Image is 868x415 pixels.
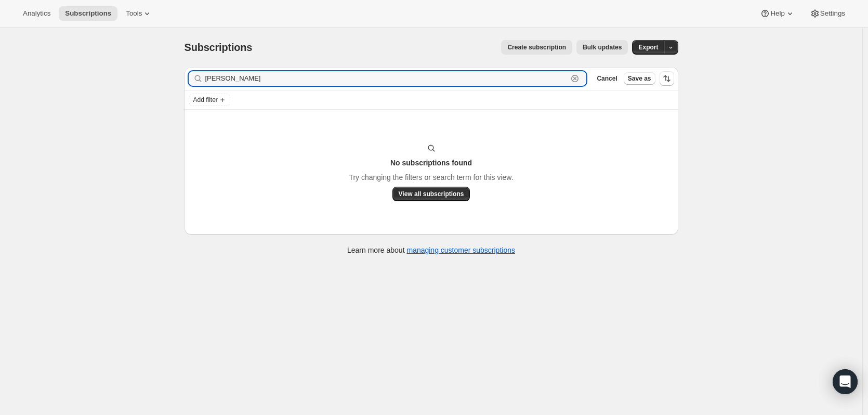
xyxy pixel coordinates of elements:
[126,9,142,18] span: Tools
[59,6,117,21] button: Subscriptions
[632,40,664,55] button: Export
[833,369,858,394] div: Open Intercom Messenger
[189,94,230,106] button: Add filter
[349,172,513,183] p: Try changing the filters or search term for this view.
[392,187,470,201] button: View all subscriptions
[628,74,651,83] span: Save as
[390,158,472,168] h3: No subscriptions found
[23,9,50,18] span: Analytics
[570,73,580,84] button: Clear
[65,9,111,18] span: Subscriptions
[770,9,784,18] span: Help
[593,72,621,85] button: Cancel
[406,246,515,254] a: managing customer subscriptions
[120,6,159,21] button: Tools
[17,6,57,21] button: Analytics
[804,6,851,21] button: Settings
[660,71,674,86] button: Sort the results
[576,40,628,55] button: Bulk updates
[399,190,464,198] span: View all subscriptions
[205,71,568,86] input: Filter subscribers
[193,96,218,104] span: Add filter
[185,42,253,53] span: Subscriptions
[501,40,572,55] button: Create subscription
[507,43,566,51] span: Create subscription
[583,43,622,51] span: Bulk updates
[347,245,515,255] p: Learn more about
[754,6,801,21] button: Help
[624,72,655,85] button: Save as
[597,74,617,83] span: Cancel
[638,43,658,51] span: Export
[820,9,845,18] span: Settings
